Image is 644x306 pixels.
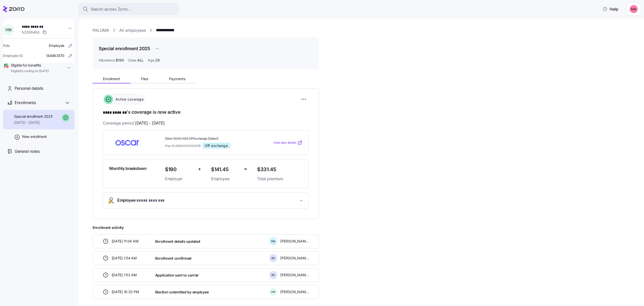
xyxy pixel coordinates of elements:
[112,272,137,278] span: [DATE] 1:53 AM
[198,165,201,173] span: +
[155,290,209,295] span: Election submitted by employee
[11,69,49,73] span: Eligibility ending on [DATE]
[114,97,144,102] span: Active coverage
[271,291,275,293] span: H N
[148,58,154,63] span: Age
[99,45,150,52] h1: Special enrollment 2025
[630,5,638,13] img: 37cb906d10cb440dd1cb011682786431
[117,197,165,204] span: Employee
[93,27,109,34] a: PALOMA
[280,239,309,244] span: [PERSON_NAME]
[165,137,253,141] span: Silver 5000 HSA Off Exchange (Select)
[273,140,296,145] span: View plan details
[257,165,302,174] span: $331.45
[602,6,618,12] span: Help
[109,137,145,148] img: Oscar
[116,58,124,63] span: $190
[280,272,309,278] span: [PERSON_NAME]
[135,120,165,126] span: [DATE] - [DATE]
[15,148,40,155] span: General notes
[273,140,302,145] a: View plan details
[128,58,136,63] span: Class
[99,58,115,63] span: Allowance
[3,53,23,58] span: Employee ID
[112,256,137,261] span: [DATE] 1:54 AM
[78,3,179,15] button: Search across Zorro...
[93,225,319,230] span: Enrollment activity
[280,289,309,294] span: [PERSON_NAME]
[112,239,139,244] span: [DATE] 11:04 AM
[211,176,240,182] span: Employee
[244,165,247,173] span: =
[271,257,275,260] span: B S
[49,43,64,48] span: Employee
[119,27,146,34] a: All employees
[257,176,302,182] span: Total premium
[15,100,36,106] span: Enrollments
[165,165,194,174] span: $190
[22,30,39,35] span: b230640d
[205,143,228,148] span: Off exchange
[155,273,199,278] span: Application sent to carrier
[91,6,131,12] span: Search across Zorro...
[271,274,275,277] span: B S
[271,240,275,243] span: N N
[169,77,185,81] span: Payments
[165,144,200,148] span: Plan ID: 29341OH0100078
[14,114,53,119] span: Special enrollment 2025
[11,63,49,68] span: Eligible for benefits
[15,85,43,91] span: Personal details
[14,120,53,125] span: [DATE] - [DATE]
[3,43,10,48] span: Role
[6,28,11,32] span: H N
[103,109,309,116] h1: 's coverage is now active
[22,134,47,139] span: New enrollment
[103,120,165,126] span: Coverage period
[141,77,148,81] span: Files
[46,53,64,58] span: 144983570
[155,256,191,261] span: Enrollment confirmed
[211,165,240,174] span: $141.45
[165,176,194,182] span: Employer
[598,4,622,14] button: Help
[280,256,309,261] span: [PERSON_NAME]
[103,77,120,81] span: Enrollment
[155,239,200,244] span: Enrollment details updated
[109,165,147,172] span: Monthly breakdown
[112,289,139,294] span: [DATE] 10:33 PM
[155,58,159,63] span: 29
[137,58,144,63] span: ALL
